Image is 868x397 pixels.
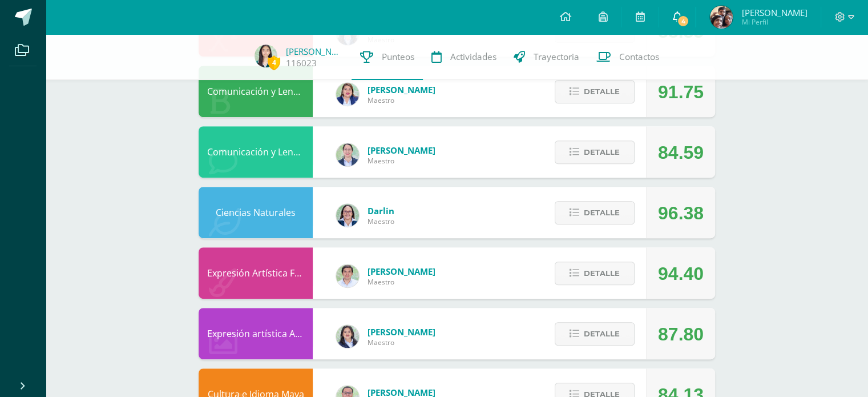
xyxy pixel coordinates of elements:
span: Detalle [584,202,620,223]
div: Expresión artística ARTES PLÁSTICAS [199,308,313,359]
span: 4 [268,55,280,70]
span: Maestro [368,156,435,166]
div: Comunicación y Lenguaje Inglés [199,126,313,178]
div: 91.75 [658,66,704,118]
div: 94.40 [658,248,704,299]
span: 4 [677,15,689,27]
span: [PERSON_NAME] [368,326,435,338]
img: 2888544038d106339d2fbd494f6dd41f.png [710,6,733,29]
span: Detalle [584,142,620,163]
a: Actividades [423,34,505,80]
a: Trayectoria [505,34,588,80]
span: Darlin [368,205,394,216]
img: 97caf0f34450839a27c93473503a1ec1.png [336,83,359,106]
span: Maestro [368,95,435,105]
span: Maestro [368,216,394,226]
a: Contactos [588,34,668,80]
div: Expresión Artística FORMACIÓN MUSICAL [199,247,313,299]
span: [PERSON_NAME] [368,84,435,95]
a: 116023 [286,57,317,69]
img: 571966f00f586896050bf2f129d9ef0a.png [336,204,359,227]
span: Mi Perfil [741,17,807,27]
img: bdeda482c249daf2390eb3a441c038f2.png [336,143,359,166]
img: 403bb2e11fc21245f63eedc37d9b59df.png [255,45,277,67]
span: Punteos [382,51,414,63]
span: Detalle [584,81,620,102]
span: Maestro [368,277,435,287]
div: Ciencias Naturales [199,187,313,238]
span: [PERSON_NAME] [368,266,435,277]
button: Detalle [555,201,635,224]
a: Punteos [352,34,423,80]
span: Detalle [584,263,620,284]
span: Actividades [450,51,496,63]
span: [PERSON_NAME] [741,7,807,18]
button: Detalle [555,80,635,103]
span: [PERSON_NAME] [368,145,435,156]
button: Detalle [555,322,635,346]
span: Trayectoria [534,51,579,63]
img: 8e3dba6cfc057293c5db5c78f6d0205d.png [336,264,359,287]
button: Detalle [555,141,635,164]
a: [PERSON_NAME] [286,46,343,57]
img: 4a4aaf78db504b0aa81c9e1154a6f8e5.png [336,325,359,348]
div: 96.38 [658,187,704,239]
span: Detalle [584,323,620,344]
div: 84.59 [658,127,704,178]
span: Maestro [368,338,435,347]
div: Comunicación y Lenguaje Idioma Español [199,66,313,117]
div: 87.80 [658,308,704,360]
button: Detalle [555,262,635,285]
span: Contactos [619,51,659,63]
